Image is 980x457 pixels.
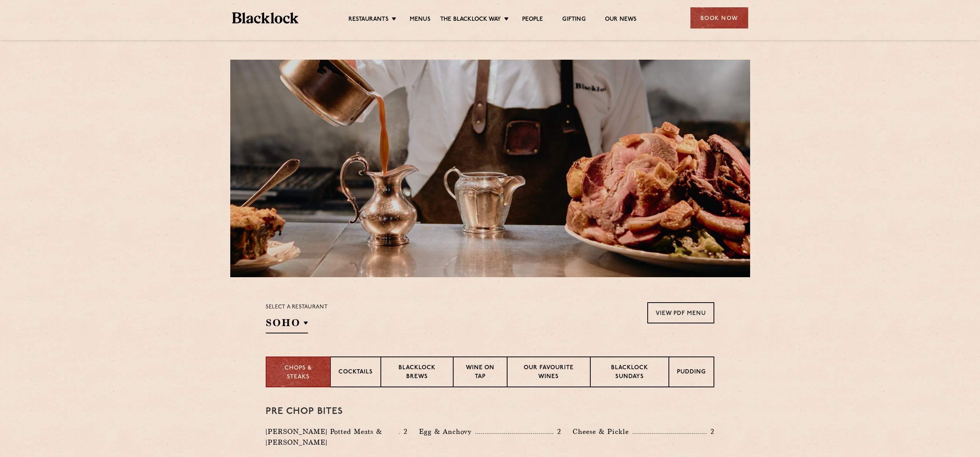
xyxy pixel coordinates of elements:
[266,407,714,417] h3: Pre Chop Bites
[690,7,748,28] div: Book Now
[232,12,299,23] img: BL_Textured_Logo-footer-cropped.svg
[562,16,585,24] a: Gifting
[461,364,499,382] p: Wine on Tap
[266,302,328,312] p: Select a restaurant
[274,364,322,382] p: Chops & Steaks
[440,16,501,24] a: The Blacklock Way
[338,368,373,378] p: Cocktails
[348,16,389,24] a: Restaurants
[266,316,308,333] h2: SOHO
[400,427,407,437] p: 2
[515,364,582,382] p: Our favourite wines
[573,426,633,437] p: Cheese & Pickle
[553,427,561,437] p: 2
[389,364,445,382] p: Blacklock Brews
[605,16,637,24] a: Our News
[522,16,543,24] a: People
[266,426,399,448] p: [PERSON_NAME] Potted Meats & [PERSON_NAME]
[419,426,475,437] p: Egg & Anchovy
[707,427,714,437] p: 2
[677,368,706,378] p: Pudding
[598,364,661,382] p: Blacklock Sundays
[410,16,431,24] a: Menus
[647,302,714,323] a: View PDF Menu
